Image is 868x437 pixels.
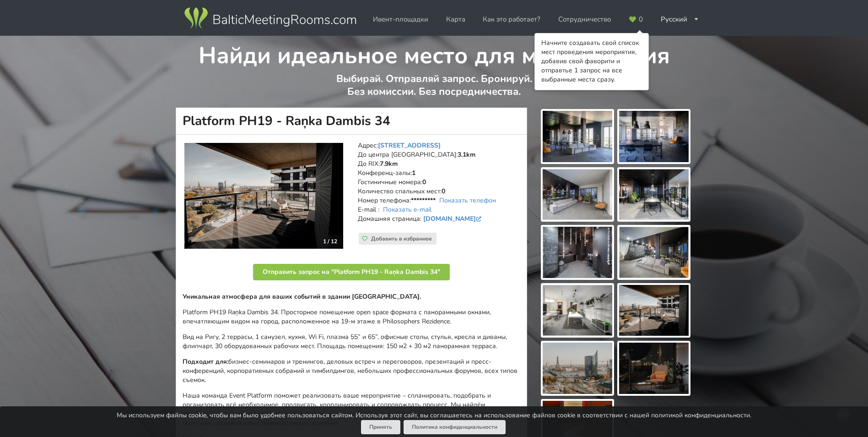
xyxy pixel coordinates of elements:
img: Platform PH19 - Raņka Dambis 34 | Рига | Площадка для мероприятий - фото галереи [543,169,612,220]
h1: Platform PH19 - Raņka Dambis 34 [176,108,527,135]
div: Русский [654,11,706,28]
a: Ивент-площадки [367,11,435,28]
a: Показать телефон [439,196,496,205]
img: Platform PH19 - Raņka Dambis 34 | Рига | Площадка для мероприятий - фото галереи [543,343,612,394]
img: Platform PH19 - Raņka Dambis 34 | Рига | Площадка для мероприятий - фото галереи [543,227,612,278]
img: Platform PH19 - Raņka Dambis 34 | Рига | Площадка для мероприятий - фото галереи [619,169,689,220]
img: Необычные места | Рига | Platform PH19 - Raņka Dambis 34 [184,143,343,249]
strong: 0 [422,178,426,186]
p: бизнес-семинаров и тренингов, деловых встреч и переговоров, презентаций и пресс-конференций, корп... [183,357,520,385]
p: Выбирай. Отправляй запрос. Бронируй. Без комиссии. Без посредничества. [176,72,692,108]
strong: 7.9km [380,159,398,168]
a: [STREET_ADDRESS] [378,141,441,150]
strong: 1 [412,169,415,177]
p: Platform PH19 Raņka Dambis 34. Просторное помещение open space формата с панорамными окнами, впеч... [183,308,520,326]
img: Platform PH19 - Raņka Dambis 34 | Рига | Площадка для мероприятий - фото галереи [543,111,612,162]
button: Отправить запрос на "Platform PH19 - Raņka Dambis 34" [253,264,450,280]
address: Адрес: До центра [GEOGRAPHIC_DATA]: До RIX: Конференц-залы: Гостиничные номера: Количество спальн... [358,141,520,233]
a: Политика конфиденциальности [404,420,506,434]
p: Вид на Ригу, 2 террасы, 1 санузел, кухня, Wi Fi, плазма 55” и 65”, офисные столы, стулья, кресла ... [183,333,520,351]
img: Platform PH19 - Raņka Dambis 34 | Рига | Площадка для мероприятий - фото галереи [619,343,689,394]
a: Показать e-mail [383,205,431,214]
strong: 0 [442,187,445,196]
span: 0 [639,16,643,23]
a: Сотрудничество [552,11,617,28]
img: Baltic Meeting Rooms [183,5,358,31]
strong: Уникальная атмосфера для ваших событий в здании [GEOGRAPHIC_DATA]. [183,292,421,301]
p: Наша команда Event Platform поможет реализовать ваше мероприятие – спланировать, подобрать и орга... [183,391,520,428]
a: [DOMAIN_NAME] [423,214,483,223]
img: Platform PH19 - Raņka Dambis 34 | Рига | Площадка для мероприятий - фото галереи [619,227,689,278]
img: Platform PH19 - Raņka Dambis 34 | Рига | Площадка для мероприятий - фото галереи [543,285,612,336]
a: Как это работает? [476,11,547,28]
a: Необычные места | Рига | Platform PH19 - Raņka Dambis 34 1 / 12 [184,143,343,249]
div: Начните создавать свой список мест проведения мероприятия, добавив свой фаворити и отправтье 1 за... [541,38,642,84]
strong: Подходит для: [183,357,228,366]
img: Platform PH19 - Raņka Dambis 34 | Рига | Площадка для мероприятий - фото галереи [619,111,689,162]
strong: 3.1km [458,150,475,159]
img: Platform PH19 - Raņka Dambis 34 | Рига | Площадка для мероприятий - фото галереи [619,285,689,336]
div: 1 / 12 [318,235,343,248]
span: Добавить в избранное [371,235,432,242]
a: Карта [440,11,472,28]
h1: Найди идеальное место для мероприятия [176,36,692,71]
button: Принять [361,420,400,434]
